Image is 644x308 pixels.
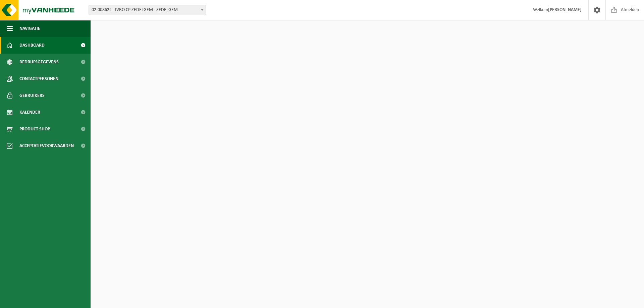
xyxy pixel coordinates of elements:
[19,37,45,54] span: Dashboard
[19,137,74,154] span: Acceptatievoorwaarden
[19,20,40,37] span: Navigatie
[19,121,50,137] span: Product Shop
[548,7,582,12] strong: [PERSON_NAME]
[19,87,45,104] span: Gebruikers
[19,70,58,87] span: Contactpersonen
[19,54,59,70] span: Bedrijfsgegevens
[89,5,206,15] span: 02-008622 - IVBO CP ZEDELGEM - ZEDELGEM
[19,104,40,121] span: Kalender
[89,5,206,15] span: 02-008622 - IVBO CP ZEDELGEM - ZEDELGEM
